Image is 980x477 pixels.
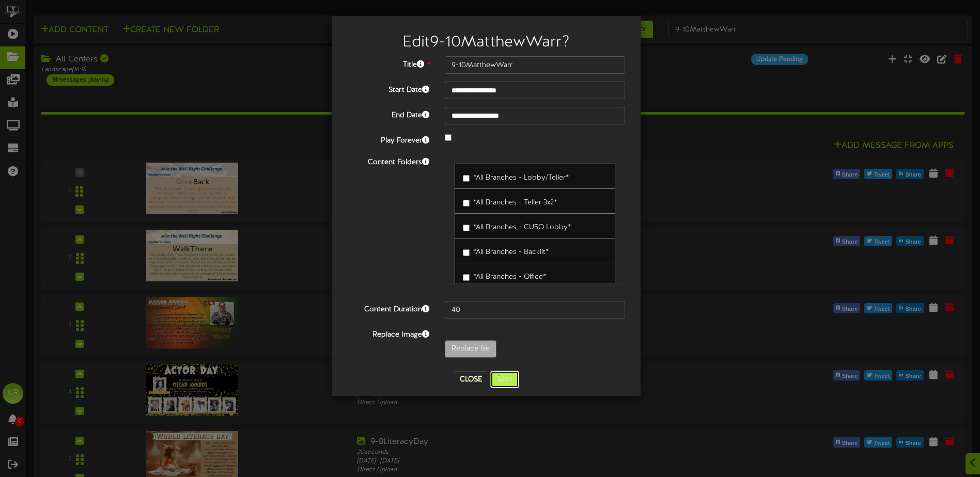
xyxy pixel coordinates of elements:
input: *All Branches - Lobby/Teller* [463,175,470,182]
input: *All Branches - Teller 3x2* [463,200,470,206]
label: Title [339,56,437,70]
span: *All Branches - CUSO Lobby* [473,224,571,231]
input: *All Branches - Office* [463,274,470,281]
label: Start Date [339,82,437,96]
label: Play Forever [339,132,437,146]
span: *All Branches - Teller 3x2* [473,199,557,206]
input: *All Branches - Backlit* [463,249,470,256]
span: *All Branches - Office* [473,273,546,281]
label: Replace Image [339,326,437,340]
input: *All Branches - CUSO Lobby* [463,225,470,231]
span: *All Branches - Backlit* [473,248,549,256]
input: 15 [445,301,625,319]
label: Content Duration [339,301,437,315]
button: Close [454,371,488,388]
label: End Date [339,107,437,121]
span: *All Branches - Lobby/Teller* [473,174,569,182]
input: Title [445,56,625,74]
h2: Edit 9-10MatthewWarr ? [347,34,625,51]
button: Save [490,371,519,388]
label: Content Folders [339,154,437,168]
